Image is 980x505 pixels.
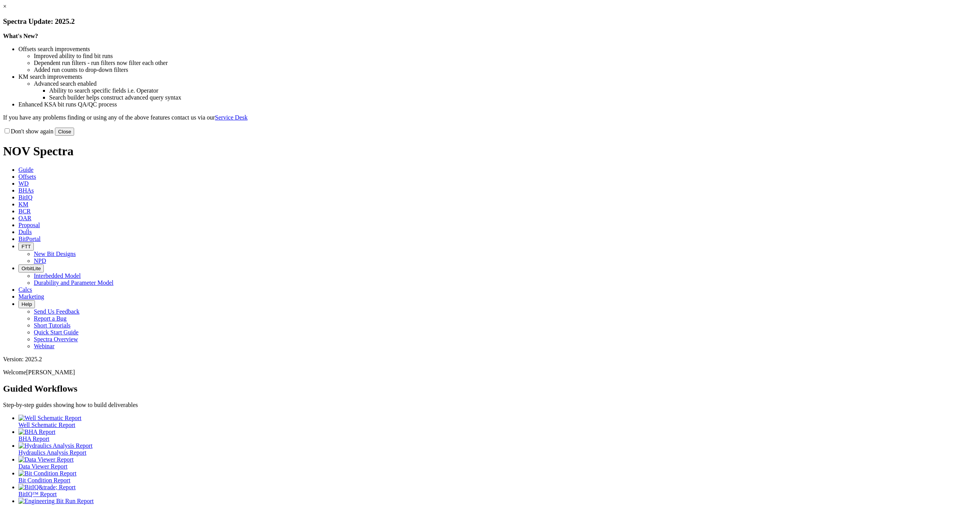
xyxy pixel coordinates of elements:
button: Close [55,128,74,136]
a: Service Desk [215,114,248,121]
p: If you have any problems finding or using any of the above features contact us via our [3,114,977,121]
a: Send Us Feedback [34,308,79,315]
li: Search builder helps construct advanced query syntax [49,94,977,101]
h2: Guided Workflows [3,384,977,394]
img: Bit Condition Report [18,470,76,477]
div: Version: 2025.2 [3,356,977,363]
span: OrbitLite [22,266,41,271]
span: Proposal [18,222,40,228]
img: Data Viewer Report [18,456,74,463]
span: BitPortal [18,236,41,242]
span: FTT [22,244,31,249]
h3: Spectra Update: 2025.2 [3,17,977,26]
p: Welcome [3,369,977,376]
span: Help [22,301,32,307]
span: Bit Condition Report [18,477,70,483]
img: Engineering Bit Run Report [18,498,94,505]
span: Data Viewer Report [18,463,68,470]
a: Spectra Overview [34,336,78,342]
li: Improved ability to find bit runs [34,53,977,60]
input: Don't show again [5,128,10,133]
img: BitIQ&trade; Report [18,484,76,491]
a: × [3,3,7,10]
strong: What's New? [3,33,38,39]
span: BHAs [18,187,34,194]
span: BCR [18,208,31,214]
a: Durability and Parameter Model [34,279,114,286]
span: BHA Report [18,435,49,442]
a: Webinar [34,343,55,349]
span: Calcs [18,286,32,293]
span: Guide [18,166,33,173]
span: Marketing [18,293,44,300]
li: Dependent run filters - run filters now filter each other [34,60,977,66]
span: [PERSON_NAME] [26,369,75,375]
label: Don't show again [3,128,53,135]
a: Short Tutorials [34,322,71,329]
a: Quick Start Guide [34,329,78,336]
span: OAR [18,215,31,221]
a: NPD [34,257,46,264]
a: Report a Bug [34,315,66,322]
img: Hydraulics Analysis Report [18,442,93,449]
li: Ability to search specific fields i.e. Operator [49,87,977,94]
a: New Bit Designs [34,251,76,257]
li: Advanced search enabled [34,80,977,87]
span: WD [18,180,29,187]
p: Step-by-step guides showing how to build deliverables [3,402,977,409]
span: Offsets [18,173,36,180]
span: Dulls [18,229,32,235]
span: BitIQ [18,194,32,201]
span: Well Schematic Report [18,422,75,428]
li: Added run counts to drop-down filters [34,66,977,73]
h1: NOV Spectra [3,144,977,158]
span: Hydraulics Analysis Report [18,449,86,456]
li: Enhanced KSA bit runs QA/QC process [18,101,977,108]
li: KM search improvements [18,73,977,80]
a: Interbedded Model [34,272,81,279]
span: BitIQ™ Report [18,491,57,497]
li: Offsets search improvements [18,46,977,53]
img: Well Schematic Report [18,415,81,422]
span: KM [18,201,28,208]
img: BHA Report [18,429,55,435]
